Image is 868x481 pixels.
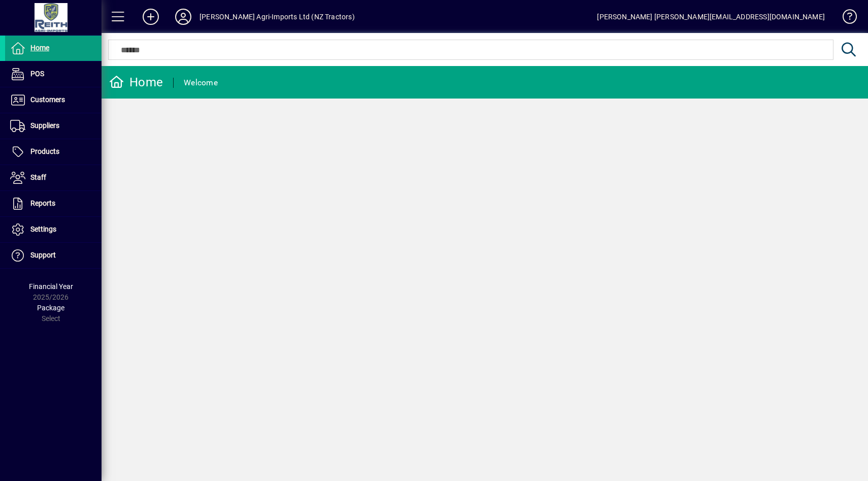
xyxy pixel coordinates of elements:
[29,282,73,291] span: Financial Year
[30,121,59,130] span: Suppliers
[135,8,167,26] button: Add
[30,173,46,181] span: Staff
[5,243,102,268] a: Support
[30,225,56,233] span: Settings
[184,75,218,91] div: Welcome
[835,2,855,35] a: Knowledge Base
[5,87,102,113] a: Customers
[5,217,102,242] a: Settings
[30,95,65,104] span: Customers
[30,251,56,259] span: Support
[5,61,102,87] a: POS
[30,147,59,155] span: Products
[597,9,825,25] div: [PERSON_NAME] [PERSON_NAME][EMAIL_ADDRESS][DOMAIN_NAME]
[30,199,55,207] span: Reports
[109,74,163,90] div: Home
[37,304,64,312] span: Package
[5,139,102,165] a: Products
[5,191,102,216] a: Reports
[167,8,199,26] button: Profile
[5,113,102,139] a: Suppliers
[30,70,44,78] span: POS
[5,165,102,190] a: Staff
[30,44,49,52] span: Home
[199,9,355,25] div: [PERSON_NAME] Agri-Imports Ltd (NZ Tractors)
